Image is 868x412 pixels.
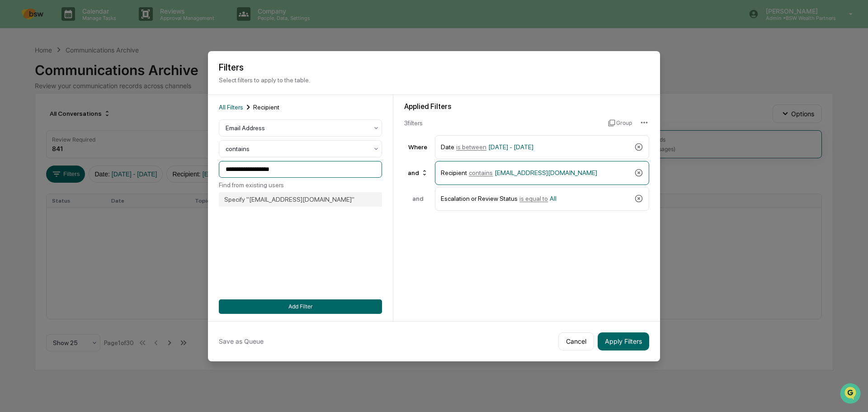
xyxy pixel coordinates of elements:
div: Date [441,139,631,155]
span: [DATE] - [DATE] [488,143,533,151]
p: Select filters to apply to the table. [219,76,649,84]
a: Powered byPylon [64,153,109,160]
h2: Filters [219,62,649,73]
span: is between [456,143,486,151]
a: 🖐️Preclearance [5,110,62,127]
span: Pylon [90,153,109,160]
span: contains [469,169,493,176]
input: Clear [24,41,149,51]
div: Start new chat [31,69,148,78]
div: and [404,195,431,202]
span: All [550,195,557,202]
a: 🗄️Attestations [62,110,116,127]
span: All Filters [219,104,243,111]
div: We're available if you need us! [31,78,114,85]
span: Attestations [75,114,112,123]
div: Find from existing users [219,181,382,189]
button: Start new chat [154,72,165,83]
span: [EMAIL_ADDRESS][DOMAIN_NAME] [495,169,597,176]
button: Group [608,116,632,130]
div: 🖐️ [9,115,16,122]
div: 3 filter s [404,119,601,127]
div: Recipient [441,165,631,181]
div: 🗄️ [66,115,73,122]
button: Apply Filters [598,332,649,350]
div: Escalation or Review Status [441,191,631,207]
span: Data Lookup [18,131,57,140]
a: 🔎Data Lookup [5,128,61,144]
span: Recipient [253,104,279,111]
p: How can we help? [9,19,165,33]
div: Specify " [EMAIL_ADDRESS][DOMAIN_NAME] " [219,192,382,207]
div: Where [404,143,431,151]
span: Preclearance [18,114,58,123]
button: Save as Queue [219,332,264,350]
span: is equal to [519,195,548,202]
div: Applied Filters [404,102,649,111]
div: 🔎 [9,132,16,139]
iframe: Open customer support [839,382,863,407]
button: Cancel [558,332,594,350]
button: Add Filter [219,299,382,314]
div: and [404,166,432,180]
img: 1746055101610-c473b297-6a78-478c-a979-82029cc54cd1 [9,69,25,85]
